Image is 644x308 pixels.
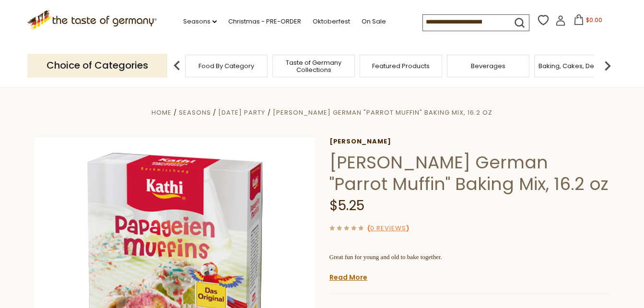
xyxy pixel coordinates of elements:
span: ( ) [367,224,409,233]
a: Food By Category [199,62,254,70]
a: Home [152,108,172,117]
p: Choice of Categories [27,54,167,77]
a: Seasons [179,108,211,117]
a: Taste of Germany Collections [275,59,352,73]
a: Beverages [471,62,505,70]
a: [DATE] Party [218,108,265,117]
a: Baking, Cakes, Desserts [539,62,613,70]
button: $0.00 [568,14,609,29]
a: 0 Reviews [370,224,406,234]
h1: [PERSON_NAME] German "Parrot Muffin" Baking Mix, 16.2 oz [329,152,610,195]
a: [PERSON_NAME] German "Parrot Muffin" Baking Mix, 16.2 oz [273,108,492,117]
a: Seasons [183,16,217,27]
a: On Sale [362,16,386,27]
a: Featured Products [372,62,430,70]
img: previous arrow [167,56,187,75]
a: [PERSON_NAME] [329,138,610,145]
span: Great fun for young and old to bake together. [329,253,442,261]
span: $0.00 [586,16,602,24]
span: $5.25 [329,196,364,215]
a: Christmas - PRE-ORDER [228,16,301,27]
img: next arrow [598,56,617,75]
a: Read More [329,272,367,282]
a: Oktoberfest [313,16,350,27]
